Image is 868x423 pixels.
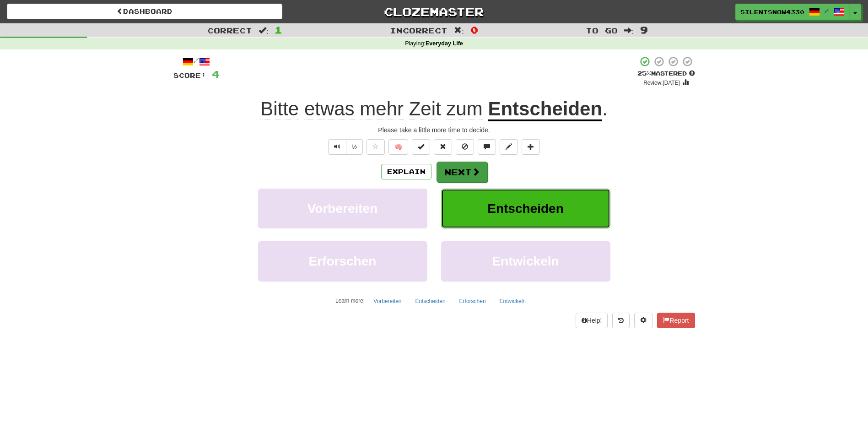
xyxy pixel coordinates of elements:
span: Entwickeln [492,254,559,268]
span: Bitte [260,98,299,120]
a: SilentSnow4330 / [735,4,850,20]
span: Erforschen [309,254,377,268]
button: Report [657,313,695,328]
button: Round history (alt+y) [612,313,630,328]
button: Entscheiden [441,189,610,228]
span: : [624,27,634,34]
button: Vorbereiten [258,189,427,228]
div: Please take a little more time to decide. [173,125,695,135]
button: Favorite sentence (alt+f) [367,139,385,155]
span: zum [446,98,482,120]
u: Entscheiden [488,98,602,121]
span: etwas [304,98,355,120]
span: : [454,27,464,34]
button: Edit sentence (alt+d) [500,139,518,155]
button: Ignore sentence (alt+i) [456,139,474,155]
span: 0 [470,24,478,35]
button: Add to collection (alt+a) [522,139,540,155]
span: Zeit [409,98,441,120]
span: Entscheiden [487,201,563,216]
button: ½ [346,139,363,155]
button: Erforschen [454,294,491,308]
span: To go [586,26,618,35]
span: . [602,98,608,119]
small: Review: [DATE] [643,80,680,86]
span: 1 [275,24,282,35]
a: Dashboard [7,4,282,19]
button: Explain [381,164,431,179]
button: Play sentence audio (ctl+space) [328,139,346,155]
button: Help! [576,313,608,328]
button: 🧠 [388,139,408,155]
span: Vorbereiten [307,201,378,216]
button: Set this sentence to 100% Mastered (alt+m) [412,139,430,155]
span: / [825,7,829,14]
span: Incorrect [390,26,447,35]
span: : [259,27,269,34]
button: Discuss sentence (alt+u) [478,139,496,155]
div: Mastered [637,70,695,78]
button: Entwickeln [495,294,531,308]
div: Text-to-speech controls [326,139,363,155]
span: SilentSnow4330 [740,8,804,16]
span: 25 % [637,70,651,77]
a: Clozemaster [296,4,571,20]
span: mehr [360,98,404,120]
button: Vorbereiten [368,294,406,308]
span: 4 [212,68,220,80]
button: Entwickeln [441,241,610,281]
button: Next [437,162,488,183]
button: Entscheiden [410,294,451,308]
span: Score: [173,71,206,79]
button: Reset to 0% Mastered (alt+r) [434,139,452,155]
button: Erforschen [258,241,427,281]
strong: Everyday Life [426,40,463,47]
span: Correct [207,26,252,35]
small: Learn more: [335,298,365,304]
div: / [173,56,220,67]
span: 9 [640,24,648,35]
